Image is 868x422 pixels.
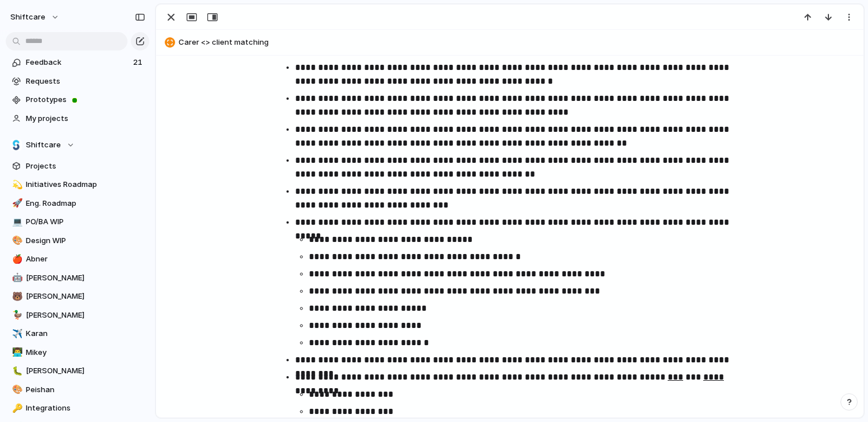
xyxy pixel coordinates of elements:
button: 🤖 [10,272,22,284]
a: Requests [6,73,149,90]
span: [PERSON_NAME] [26,365,145,377]
button: 🔑 [10,403,22,414]
span: Peishan [26,384,145,396]
a: 💻PO/BA WIP [6,213,149,230]
button: 🐛 [10,365,22,377]
span: Eng. Roadmap [26,198,145,209]
span: Mikey [26,347,145,358]
span: Design WIP [26,235,145,247]
span: Projects [26,161,145,172]
a: 🎨Peishan [6,381,149,398]
span: Karan [26,328,145,339]
div: 🚀 [12,197,20,210]
div: 🐛 [12,365,20,378]
div: 🤖 [12,271,20,284]
div: 🔑 [12,402,20,415]
div: ✈️ [12,327,20,341]
span: Initiatives Roadmap [26,179,145,190]
div: 💻 [12,216,20,229]
a: 🐻[PERSON_NAME] [6,288,149,305]
a: 🤖[PERSON_NAME] [6,269,149,287]
span: Prototypes [26,94,145,106]
button: 💻 [10,216,22,228]
span: Abner [26,253,145,265]
a: 🚀Eng. Roadmap [6,195,149,212]
button: 🐻 [10,291,22,302]
span: Requests [26,76,145,87]
span: Feedback [26,57,130,68]
span: [PERSON_NAME] [26,310,145,321]
a: Prototypes [6,91,149,108]
button: 🚀 [10,198,22,209]
a: Projects [6,158,149,175]
div: 💫 [12,178,20,192]
button: 💫 [10,179,22,190]
a: 🦆[PERSON_NAME] [6,307,149,324]
a: 👨‍💻Mikey [6,344,149,361]
span: [PERSON_NAME] [26,291,145,302]
div: 🎨 [12,383,20,396]
button: 👨‍💻 [10,347,22,358]
span: My projects [26,113,145,124]
button: Carer <> client matching [161,33,858,52]
div: 🦆 [12,308,20,322]
div: 🍎 [12,253,20,266]
button: ✈️ [10,328,22,339]
span: 21 [133,57,145,68]
span: Integrations [26,403,145,414]
button: 🍎 [10,253,22,265]
span: [PERSON_NAME] [26,272,145,284]
a: 🎨Design WIP [6,232,149,249]
a: My projects [6,110,149,127]
a: 🐛[PERSON_NAME] [6,362,149,380]
button: 🎨 [10,235,22,247]
button: shiftcare [5,8,65,26]
span: shiftcare [10,11,45,23]
span: Shiftcare [26,139,61,151]
button: 🎨 [10,384,22,396]
a: Feedback21 [6,54,149,71]
button: Shiftcare [6,136,149,154]
div: 🐻 [12,290,20,303]
a: 💫Initiatives Roadmap [6,176,149,193]
div: 👨‍💻 [12,346,20,359]
a: 🍎Abner [6,251,149,268]
span: Carer <> client matching [179,37,858,48]
span: PO/BA WIP [26,216,145,228]
button: 🦆 [10,310,22,321]
div: 🎨 [12,234,20,247]
a: ✈️Karan [6,325,149,342]
a: 🔑Integrations [6,400,149,417]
